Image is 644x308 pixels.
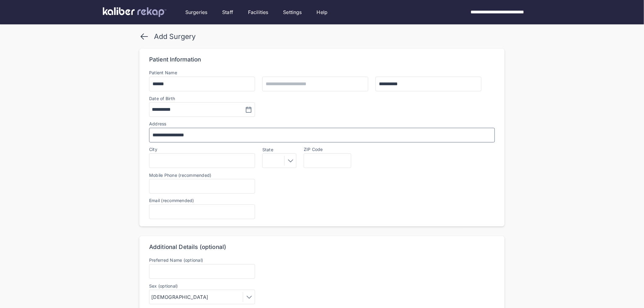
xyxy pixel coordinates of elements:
div: Date of Birth [149,96,175,101]
a: Staff [222,9,233,16]
div: Additional Details (optional) [149,243,226,251]
div: Add Surgery [154,32,196,41]
label: State [262,147,296,152]
a: Surgeries [185,9,207,16]
label: Preferred Name (optional) [149,257,203,263]
div: Patient Information [149,56,201,63]
label: ZIP Code [304,147,323,152]
a: Facilities [248,9,268,16]
label: Sex (optional) [149,284,255,289]
div: [DEMOGRAPHIC_DATA] [151,293,210,301]
label: Mobile Phone (recommended) [149,173,495,178]
input: MM/DD/YYYY [152,106,198,113]
label: Address [149,121,166,126]
img: kaliber labs logo [103,7,166,17]
label: City [149,147,157,152]
label: Email (recommended) [149,198,194,203]
label: Patient Name [149,70,177,75]
a: Help [317,9,328,16]
a: Settings [283,9,302,16]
